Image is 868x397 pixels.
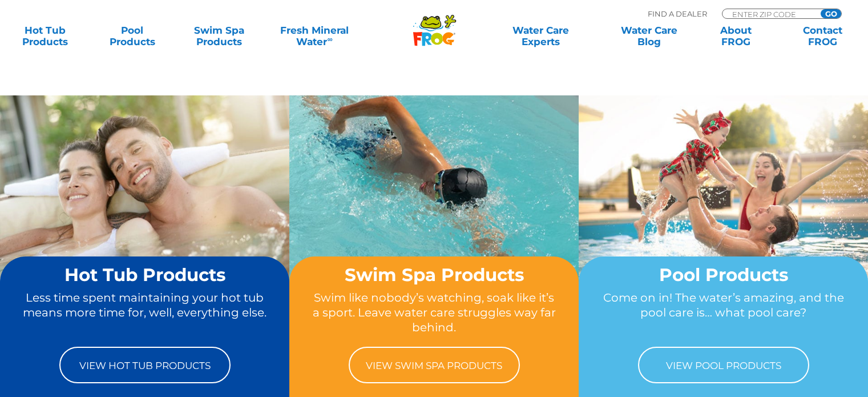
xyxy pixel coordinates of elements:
p: Find A Dealer [648,9,707,19]
a: AboutFROG [702,25,769,47]
a: View Hot Tub Products [59,347,231,383]
a: View Swim Spa Products [349,347,520,383]
a: Water CareExperts [486,25,596,47]
p: Come on in! The water’s amazing, and the pool care is… what pool care? [600,290,846,335]
a: Water CareBlog [615,25,683,47]
p: Less time spent maintaining your hot tub means more time for, well, everything else. [22,290,268,335]
h2: Pool Products [600,265,846,284]
a: PoolProducts [98,25,165,47]
a: ContactFROG [789,25,857,47]
sup: ∞ [327,35,332,43]
h2: Hot Tub Products [22,265,268,284]
a: Swim SpaProducts [185,25,253,47]
img: home-banner-pool-short [579,95,868,312]
img: home-banner-swim-spa-short [289,95,579,312]
input: Zip Code Form [731,9,808,19]
a: Fresh MineralWater∞ [272,25,357,47]
input: GO [821,9,841,18]
a: Hot TubProducts [11,25,79,47]
a: View Pool Products [638,347,809,383]
p: Swim like nobody’s watching, soak like it’s a sport. Leave water care struggles way far behind. [311,290,557,335]
h2: Swim Spa Products [311,265,557,284]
